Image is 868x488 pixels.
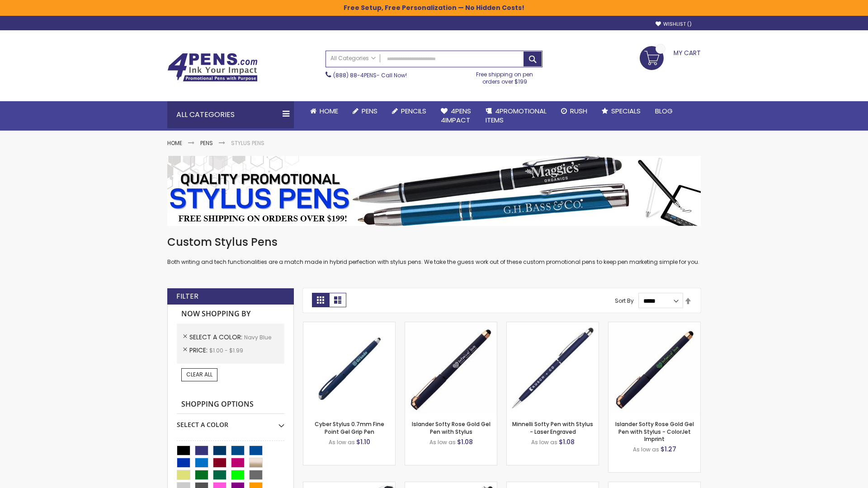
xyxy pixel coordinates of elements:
a: Pens [200,139,213,147]
strong: Now Shopping by [177,305,284,324]
span: $1.27 [660,445,676,454]
span: Select A Color [189,333,244,342]
a: All Categories [326,51,380,66]
a: Home [167,139,182,147]
span: Pens [362,106,377,116]
a: Rush [554,101,594,121]
span: Clear All [186,371,212,378]
div: All Categories [167,101,294,128]
a: 4PROMOTIONALITEMS [478,101,554,131]
span: 4PROMOTIONAL ITEMS [486,106,547,125]
span: As low as [429,438,456,446]
label: Sort By [615,297,634,305]
a: Minnelli Softy Pen with Stylus - Laser Engraved [512,420,593,435]
span: $1.10 [356,437,370,446]
img: Stylus Pens [167,156,701,226]
strong: Stylus Pens [231,139,264,147]
strong: Shopping Options [177,395,284,414]
span: $1.08 [559,437,575,446]
span: - Call Now! [333,71,407,79]
img: Minnelli Softy Pen with Stylus - Laser Engraved-Navy Blue [507,322,599,414]
span: $1.08 [457,437,473,446]
a: Home [303,101,345,121]
a: Islander Softy Rose Gold Gel Pen with Stylus-Navy Blue [405,322,497,329]
span: Blog [655,106,673,116]
span: Rush [570,106,587,116]
span: As low as [633,446,659,453]
div: Free shipping on pen orders over $199 [467,67,543,85]
a: Cyber Stylus 0.7mm Fine Point Gel Grip Pen-Navy Blue [303,322,395,329]
span: Specials [611,106,641,116]
a: Islander Softy Rose Gold Gel Pen with Stylus [412,420,491,435]
a: Pens [345,101,385,121]
a: Specials [594,101,648,121]
a: Pencils [385,101,434,121]
h1: Custom Stylus Pens [167,235,701,249]
strong: Grid [312,293,329,307]
span: Price [189,346,209,355]
span: All Categories [330,55,376,62]
a: Cyber Stylus 0.7mm Fine Point Gel Grip Pen [315,420,384,435]
span: Navy Blue [244,333,271,341]
span: 4Pens 4impact [441,106,471,125]
div: Select A Color [177,414,284,429]
span: As low as [329,438,355,446]
span: $1.00 - $1.99 [209,347,243,354]
a: Minnelli Softy Pen with Stylus - Laser Engraved-Navy Blue [507,322,599,329]
a: 4Pens4impact [434,101,478,131]
img: 4Pens Custom Pens and Promotional Products [167,53,258,82]
a: Islander Softy Rose Gold Gel Pen with Stylus - ColorJet Imprint-Navy Blue [609,322,700,329]
img: Islander Softy Rose Gold Gel Pen with Stylus - ColorJet Imprint-Navy Blue [609,322,700,414]
a: Wishlist [656,21,692,28]
img: Islander Softy Rose Gold Gel Pen with Stylus-Navy Blue [405,322,497,414]
img: Cyber Stylus 0.7mm Fine Point Gel Grip Pen-Navy Blue [303,322,395,414]
a: (888) 88-4PENS [333,71,377,79]
a: Islander Softy Rose Gold Gel Pen with Stylus - ColorJet Imprint [615,420,694,442]
a: Clear All [181,368,217,381]
div: Both writing and tech functionalities are a match made in hybrid perfection with stylus pens. We ... [167,235,701,266]
span: As low as [531,438,557,446]
strong: Filter [176,291,198,301]
span: Pencils [401,106,426,116]
a: Blog [648,101,680,121]
span: Home [320,106,338,116]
